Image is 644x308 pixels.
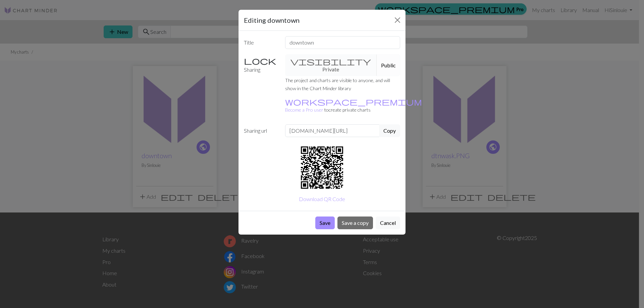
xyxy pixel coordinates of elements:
small: to create private charts [285,99,422,113]
button: Save [315,217,335,229]
button: Download QR Code [294,193,350,205]
h5: Editing downtown [244,15,300,25]
span: workspace_premium [285,97,422,106]
button: Close [392,15,403,25]
a: Become a Pro user [285,99,422,113]
button: Copy [379,124,400,137]
button: Public [377,54,400,76]
label: Sharing url [240,124,281,137]
button: Save a copy [337,217,373,229]
label: Sharing [240,54,281,76]
button: Cancel [376,217,400,229]
small: The project and charts are visible to anyone, and will show in the Chart Minder library [285,77,390,91]
label: Title [240,36,281,49]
